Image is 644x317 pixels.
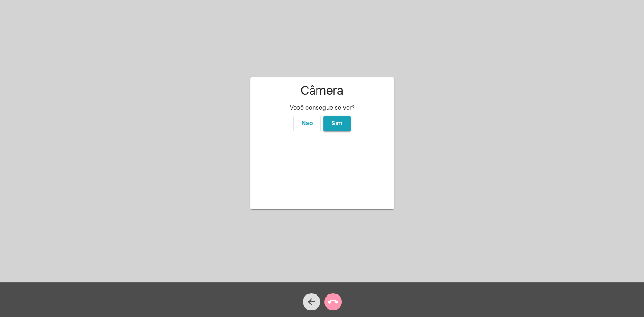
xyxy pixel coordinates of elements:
span: Não [301,121,313,127]
mat-icon: call_end [328,297,338,307]
span: Você consegue se ver? [290,105,355,111]
button: Sim [323,116,351,131]
button: Não [293,116,321,131]
span: Sim [331,121,343,127]
h1: Câmera [257,84,387,98]
mat-icon: arrow_back [306,297,317,307]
